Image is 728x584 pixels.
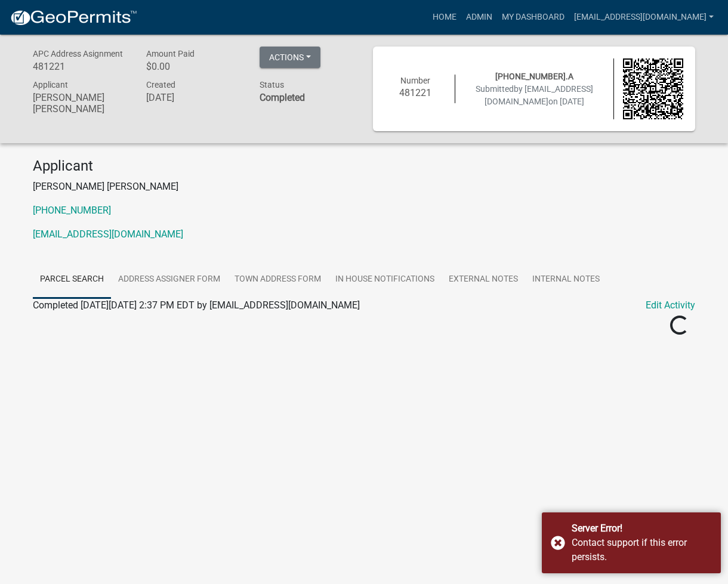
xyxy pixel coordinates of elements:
a: My Dashboard [497,6,569,29]
h6: [DATE] [146,92,242,103]
h6: 481221 [385,87,446,98]
a: [EMAIL_ADDRESS][DOMAIN_NAME] [33,228,183,240]
span: Amount Paid [146,49,195,58]
span: Completed [DATE][DATE] 2:37 PM EDT by [EMAIL_ADDRESS][DOMAIN_NAME] [33,299,360,311]
div: Server Error! [572,521,712,536]
a: Home [428,6,461,29]
h6: [PERSON_NAME] [PERSON_NAME] [33,92,128,115]
a: Admin [461,6,497,29]
a: Parcel search [33,261,111,299]
a: Address Assigner Form [111,261,227,299]
span: [PHONE_NUMBER].A [495,72,573,81]
span: Created [146,80,175,89]
a: External Notes [442,261,525,299]
span: Submitted on [DATE] [476,84,593,106]
a: In house Notifications [328,261,442,299]
strong: Completed [260,92,305,103]
a: Town Address Form [227,261,328,299]
button: Actions [260,47,320,68]
img: QR code [623,58,684,119]
h6: 481221 [33,61,128,72]
a: Edit Activity [646,298,695,313]
span: Number [400,76,430,85]
a: Internal Notes [525,261,607,299]
span: Status [260,80,284,89]
span: by [EMAIL_ADDRESS][DOMAIN_NAME] [485,84,593,106]
div: Contact support if this error persists. [572,536,712,564]
span: Applicant [33,80,68,89]
span: APC Address Asignment [33,49,123,58]
a: [EMAIL_ADDRESS][DOMAIN_NAME] [569,6,718,29]
h4: Applicant [33,157,695,175]
h6: $0.00 [146,61,242,72]
p: [PERSON_NAME] [PERSON_NAME] [33,180,695,194]
a: [PHONE_NUMBER] [33,205,111,216]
